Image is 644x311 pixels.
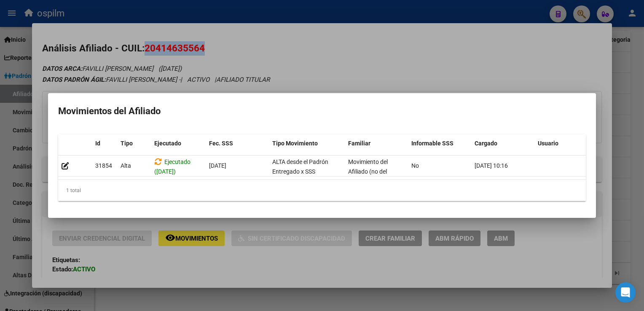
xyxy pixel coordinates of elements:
[408,134,471,153] datatable-header-cell: Informable SSS
[615,282,636,303] div: Open Intercom Messenger
[206,134,269,153] datatable-header-cell: Fec. SSS
[471,134,534,153] datatable-header-cell: Cargado
[154,158,191,175] span: Ejecutado ([DATE])
[58,103,586,119] h2: Movimientos del Afiliado
[345,134,408,153] datatable-header-cell: Familiar
[272,140,318,147] span: Tipo Movimiento
[95,140,100,147] span: Id
[95,162,112,169] span: 31854
[121,140,133,147] span: Tipo
[411,162,419,169] span: No
[475,140,497,147] span: Cargado
[269,134,345,153] datatable-header-cell: Tipo Movimiento
[209,140,233,147] span: Fec. SSS
[538,140,558,147] span: Usuario
[121,162,131,169] span: Alta
[411,140,453,147] span: Informable SSS
[534,134,598,153] datatable-header-cell: Usuario
[209,162,226,169] span: [DATE]
[154,140,181,147] span: Ejecutado
[92,134,117,153] datatable-header-cell: Id
[475,162,508,169] span: [DATE] 10:16
[272,158,328,175] span: ALTA desde el Padrón Entregado x SSS
[58,180,586,201] div: 1 total
[348,158,388,185] span: Movimiento del Afiliado (no del grupo)
[348,140,370,147] span: Familiar
[117,134,151,153] datatable-header-cell: Tipo
[151,134,206,153] datatable-header-cell: Ejecutado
